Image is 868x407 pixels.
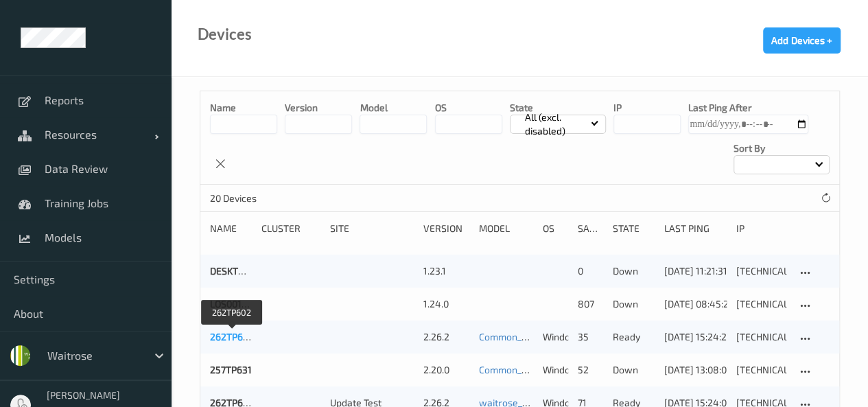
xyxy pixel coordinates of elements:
[578,363,603,377] div: 52
[763,27,841,54] button: Add Devices +
[734,141,830,155] p: Sort by
[664,222,727,235] div: Last Ping
[423,363,469,377] div: 2.20.0
[210,101,277,115] p: Name
[329,222,413,235] div: Site
[360,101,427,115] p: model
[736,330,786,344] div: [TECHNICAL_ID]
[543,222,568,235] div: OS
[578,297,603,311] div: 807
[261,222,320,235] div: Cluster
[423,330,469,344] div: 2.26.2
[423,297,469,311] div: 1.24.0
[736,363,786,377] div: [TECHNICAL_ID]
[423,222,469,235] div: version
[520,111,591,138] p: All (excl. disabled)
[423,264,469,278] div: 1.23.1
[510,101,606,115] p: State
[736,222,786,235] div: ip
[664,297,727,311] div: [DATE] 08:45:21
[210,191,313,205] p: 20 Devices
[543,330,568,344] p: windows
[210,331,254,342] a: 262TP602
[612,330,654,344] p: ready
[543,363,568,377] p: windows
[612,363,654,377] p: down
[578,330,603,344] div: 35
[210,298,291,310] a: LOS00187dd9cd4b
[578,222,603,235] div: Samples
[664,363,727,377] div: [DATE] 13:08:01
[435,101,502,115] p: OS
[210,265,292,277] a: DESKTOP-1L0PT8G
[578,264,603,278] div: 0
[613,101,681,115] p: IP
[479,331,549,342] a: Common_Model
[736,264,786,278] div: [TECHNICAL_ID]
[210,364,252,375] a: 257TP631
[736,297,786,311] div: [TECHNICAL_ID]
[664,330,727,344] div: [DATE] 15:24:27
[664,264,727,278] div: [DATE] 11:21:31
[285,101,352,115] p: version
[210,222,252,235] div: Name
[479,222,533,235] div: Model
[612,222,654,235] div: State
[479,364,549,375] a: Common_Model
[612,264,654,278] p: down
[198,27,252,41] div: Devices
[612,297,654,311] p: down
[688,101,808,115] p: Last Ping After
